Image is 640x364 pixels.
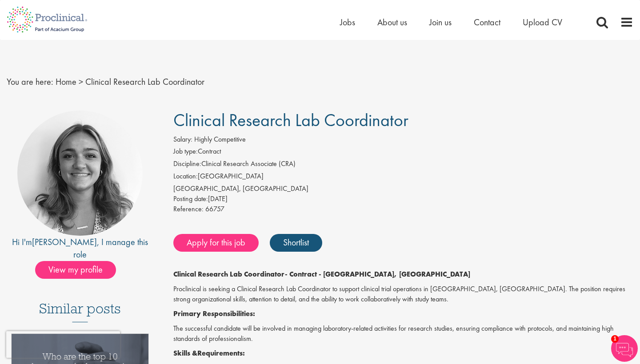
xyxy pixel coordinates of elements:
[39,301,121,322] h3: Similar posts
[523,16,562,28] a: Upload CV
[173,234,259,252] a: Apply for this job
[173,348,197,358] strong: Skills &
[340,16,355,28] a: Jobs
[35,261,116,279] span: View my profile
[270,234,322,252] a: Shortlist
[56,76,76,87] a: breadcrumb link
[173,146,198,157] label: Job type:
[173,194,633,204] div: [DATE]
[173,159,633,171] li: Clinical Research Associate (CRA)
[7,76,53,87] span: You are here:
[173,324,633,344] p: The successful candidate will be involved in managing laboratory-related activities for research ...
[6,331,120,358] iframe: reCAPTCHA
[7,236,153,261] div: Hi I'm , I manage this role
[197,348,245,358] strong: Requirements:
[32,236,97,248] a: [PERSON_NAME]
[474,16,500,28] a: Contact
[173,194,208,203] span: Posting date:
[173,204,204,214] label: Reference:
[173,146,633,159] li: Contract
[377,16,407,28] a: About us
[173,269,285,279] strong: Clinical Research Lab Coordinator
[173,135,192,145] label: Salary:
[173,171,633,184] li: [GEOGRAPHIC_DATA]
[35,263,125,274] a: View my profile
[173,159,201,169] label: Discipline:
[173,184,633,194] div: [GEOGRAPHIC_DATA], [GEOGRAPHIC_DATA]
[173,109,408,131] span: Clinical Research Lab Coordinator
[611,335,619,343] span: 1
[429,16,452,28] a: Join us
[285,269,470,279] strong: - Contract - [GEOGRAPHIC_DATA], [GEOGRAPHIC_DATA]
[194,135,246,144] span: Highly Competitive
[173,284,633,305] p: Proclinical is seeking a Clinical Research Lab Coordinator to support clinical trial operations i...
[173,171,198,182] label: Location:
[17,111,143,236] img: imeage of recruiter Jackie Cerchio
[205,204,224,214] span: 66757
[79,76,83,87] span: >
[85,76,204,87] span: Clinical Research Lab Coordinator
[173,309,255,318] strong: Primary Responsibilities:
[611,335,638,362] img: Chatbot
